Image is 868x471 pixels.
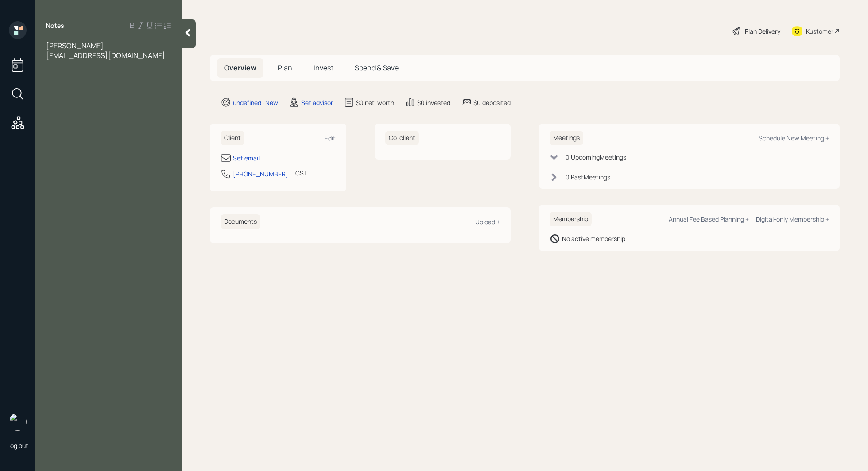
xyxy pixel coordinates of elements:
[46,21,64,30] label: Notes
[355,63,399,73] span: Spend & Save
[233,98,278,107] div: undefined · New
[233,153,260,163] div: Set email
[295,168,307,178] div: CST
[385,131,419,145] h6: Co-client
[301,98,333,107] div: Set advisor
[417,98,450,107] div: $0 invested
[473,98,511,107] div: $0 deposited
[278,63,292,73] span: Plan
[550,212,592,226] h6: Membership
[46,41,104,51] span: [PERSON_NAME]
[756,215,829,223] div: Digital-only Membership +
[356,98,394,107] div: $0 net-worth
[46,51,165,60] span: [EMAIL_ADDRESS][DOMAIN_NAME]
[566,152,626,162] div: 0 Upcoming Meeting s
[224,63,256,73] span: Overview
[562,234,625,243] div: No active membership
[9,413,27,431] img: retirable_logo.png
[7,441,28,450] div: Log out
[314,63,333,73] span: Invest
[221,214,260,229] h6: Documents
[806,27,833,36] div: Kustomer
[550,131,583,145] h6: Meetings
[475,218,500,226] div: Upload +
[233,169,288,179] div: [PHONE_NUMBER]
[221,131,244,145] h6: Client
[745,27,780,36] div: Plan Delivery
[669,215,749,223] div: Annual Fee Based Planning +
[759,134,829,142] div: Schedule New Meeting +
[325,134,336,142] div: Edit
[566,172,610,182] div: 0 Past Meeting s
